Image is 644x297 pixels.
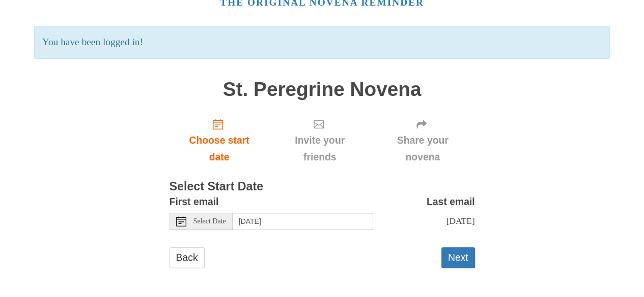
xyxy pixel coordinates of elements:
[371,110,475,171] div: Click "Next" to confirm your start date first.
[34,26,610,59] p: You have been logged in!
[180,132,259,166] span: Choose start date
[381,132,465,166] span: Share your novena
[279,132,360,166] span: Invite your friends
[446,216,474,226] span: [DATE]
[170,180,475,193] h3: Select Start Date
[170,193,219,210] label: First email
[170,247,205,268] a: Back
[269,110,370,171] div: Click "Next" to confirm your start date first.
[193,218,226,225] span: Select Date
[427,193,475,210] label: Last email
[170,110,269,171] a: Choose start date
[170,79,475,101] h1: St. Peregrine Novena
[441,247,475,268] button: Next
